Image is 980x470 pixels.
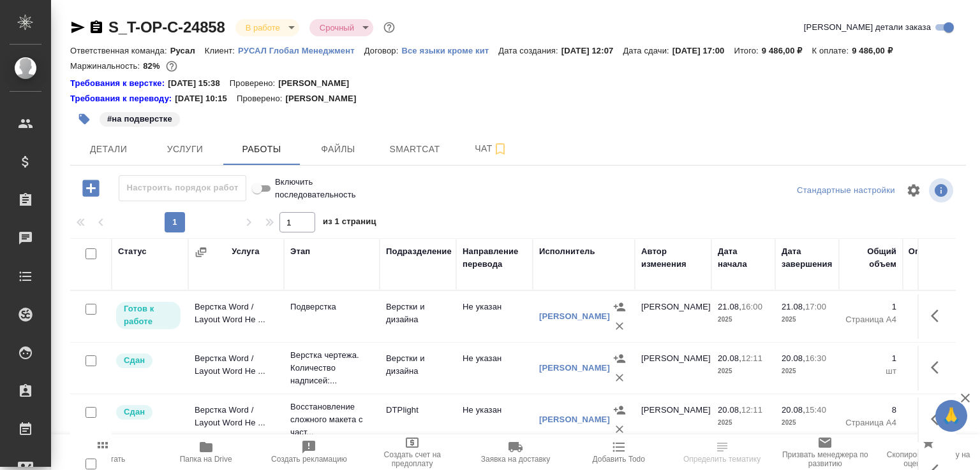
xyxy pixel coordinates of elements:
div: Услуга [232,245,259,258]
p: Страница А4 [845,313,896,326]
button: Определить тематику [671,434,774,470]
td: Верстка Word / Layout Word Не ... [188,346,284,390]
p: 1 [909,352,973,365]
p: [PERSON_NAME] [285,92,366,105]
div: Направление перевода [463,245,526,271]
button: Скопировать ссылку [89,20,104,35]
div: Исполнитель [539,245,595,258]
div: Дата завершения [782,245,833,271]
p: 21.08, [782,302,805,311]
a: S_T-OP-C-24858 [108,18,225,36]
button: Добавить Todo [567,434,671,470]
button: Срочный [316,22,358,33]
p: Готов к работе [124,303,173,328]
td: [PERSON_NAME] [635,397,711,442]
p: 21.08, [718,302,741,311]
p: [DATE] 12:07 [561,46,623,55]
button: Сгруппировать [195,246,207,259]
p: Все языки кроме кит [401,46,498,55]
p: Русал [170,46,205,55]
span: Детали [78,141,139,157]
p: К оплате: [812,46,852,55]
span: из 1 страниц [323,214,376,232]
button: В работе [242,22,284,33]
span: Создать счет на предоплату [368,450,456,468]
button: Скопировать ссылку для ЯМессенджера [70,20,85,35]
button: Добавить работу [73,175,108,201]
td: [PERSON_NAME] [635,346,711,390]
span: [PERSON_NAME] детали заказа [804,21,931,34]
a: [PERSON_NAME] [539,311,610,321]
span: Создать рекламацию [271,455,347,464]
button: Здесь прячутся важные кнопки [923,352,954,383]
p: [DATE] 15:38 [168,77,230,90]
p: 20.08, [782,405,805,415]
p: #на подверстке [107,113,172,125]
p: [PERSON_NAME] [278,77,359,90]
span: Призвать менеджера по развитию [781,450,869,468]
p: Проверено: [237,92,286,105]
p: Страница А4 [909,417,973,429]
button: 1388.00 RUB; [163,58,180,75]
button: Назначить [610,297,629,317]
span: Чат [461,141,522,157]
button: Здесь прячутся важные кнопки [923,404,954,434]
button: Доп статусы указывают на важность/срочность заказа [381,19,397,36]
span: Настроить таблицу [898,175,929,206]
p: Восстановление сложного макета с част... [290,401,373,439]
span: Определить тематику [683,455,761,464]
p: 16:00 [741,302,762,311]
td: DTPlight [380,397,456,442]
button: Удалить [610,420,629,439]
p: 8 [845,404,896,417]
td: [PERSON_NAME] [635,294,711,339]
div: Менеджер проверил работу исполнителя, передает ее на следующий этап [115,404,182,421]
td: Верстка Word / Layout Word Не ... [188,397,284,442]
a: Требования к переводу: [70,92,175,105]
p: 82% [143,61,163,71]
div: split button [794,181,898,201]
svg: Подписаться [493,141,508,157]
td: Верстки и дизайна [380,346,456,390]
button: Здесь прячутся важные кнопки [923,301,954,331]
span: Файлы [308,141,369,157]
span: 🙏 [940,402,962,429]
button: Удалить [610,317,629,336]
div: Статус [118,245,147,258]
a: Все языки кроме кит [401,45,498,55]
span: Услуги [154,141,216,157]
p: Итого: [734,46,761,55]
p: 8 [909,404,973,417]
button: 🙏 [935,400,967,432]
button: Создать счет на предоплату [360,434,464,470]
p: 1 [909,301,973,313]
p: Договор: [364,46,402,55]
td: Верстка Word / Layout Word Не ... [188,294,284,339]
p: 9 486,00 ₽ [762,46,812,55]
div: Подразделение [386,245,452,258]
div: Исполнитель может приступить к работе [115,301,182,331]
div: Общий объем [845,245,896,271]
p: Дата сдачи: [623,46,672,55]
td: Не указан [456,346,533,390]
p: шт [909,365,973,378]
p: 2025 [782,313,833,326]
div: Автор изменения [641,245,705,271]
p: Проверено: [230,77,279,90]
span: Добавить Todo [593,455,645,464]
span: Заявка на доставку [481,455,550,464]
div: Оплачиваемый объем [909,245,973,271]
p: Страница А4 [845,417,896,429]
div: В работе [309,19,373,36]
p: 1 [845,301,896,313]
p: 17:00 [805,302,826,311]
a: [PERSON_NAME] [539,363,610,373]
p: Маржинальность: [70,61,143,71]
td: Не указан [456,294,533,339]
div: Нажми, чтобы открыть папку с инструкцией [70,92,175,105]
a: Требования к верстке: [70,77,168,90]
button: Назначить [610,401,629,420]
td: Не указан [456,397,533,442]
button: Папка на Drive [154,434,258,470]
p: 2025 [718,313,769,326]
